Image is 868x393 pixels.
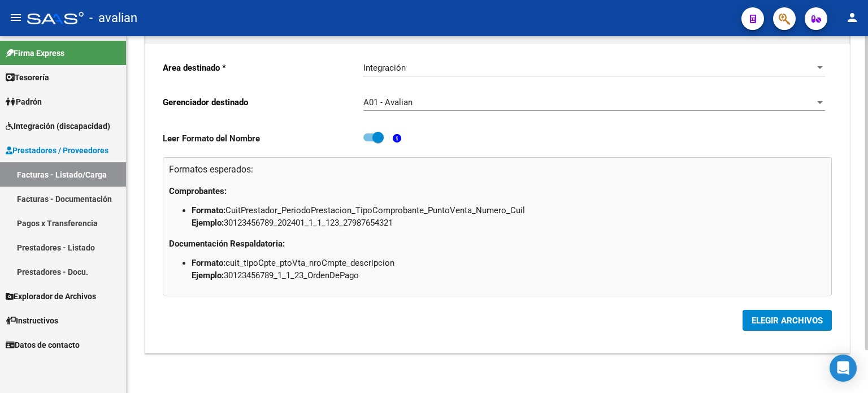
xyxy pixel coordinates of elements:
[169,186,227,196] strong: Comprobantes:
[363,63,406,73] span: Integración
[363,97,413,107] span: A01 - Avalian
[6,96,42,108] span: Padrón
[192,258,225,268] strong: Formato:
[163,96,363,109] p: Gerenciador destinado
[192,257,826,282] li: cuit_tipoCpte_ptoVta_nroCmpte_descripcion 30123456789_1_1_23_OrdenDePago
[192,270,224,280] strong: Ejemplo:
[6,47,64,59] span: Firma Express
[6,290,96,303] span: Explorador de Archivos
[169,239,285,249] strong: Documentación Respaldatoria:
[9,11,23,24] mat-icon: menu
[169,163,826,176] h4: Formatos esperados:
[192,204,826,229] li: CuitPrestador_PeriodoPrestacion_TipoComprobante_PuntoVenta_Numero_Cuil 30123456789_202401_1_1_123...
[6,144,108,157] span: Prestadores / Proveedores
[6,314,58,327] span: Instructivos
[830,355,857,382] div: Open Intercom Messenger
[6,339,80,351] span: Datos de contacto
[89,6,137,31] span: - avalian
[163,62,363,74] p: Area destinado *
[6,120,110,132] span: Integración (discapacidad)
[6,71,49,84] span: Tesorería
[743,310,832,331] button: ELEGIR ARCHIVOS
[163,132,363,145] p: Leer Formato del Nombre
[752,316,823,326] span: ELEGIR ARCHIVOS
[845,11,859,24] mat-icon: person
[192,205,225,215] strong: Formato:
[192,218,224,228] strong: Ejemplo:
